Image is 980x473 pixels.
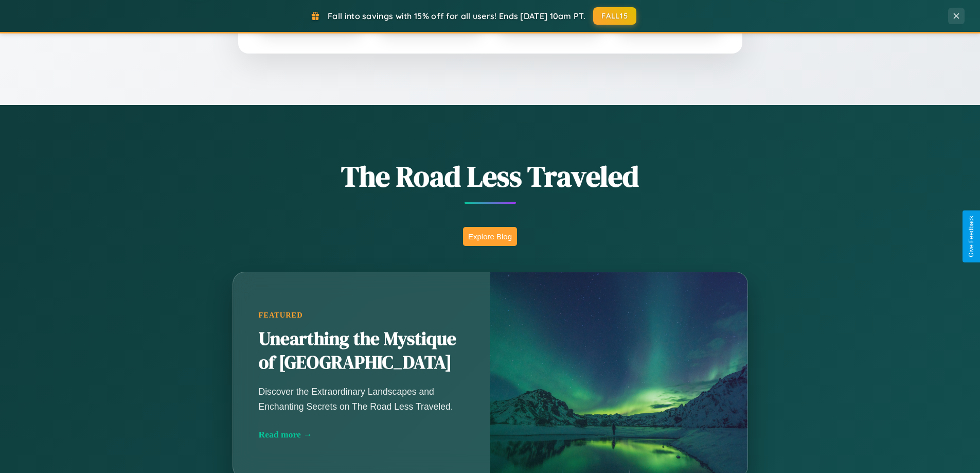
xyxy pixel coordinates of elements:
span: Fall into savings with 15% off for all users! Ends [DATE] 10am PT. [328,11,585,21]
div: Featured [259,311,465,320]
h2: Unearthing the Mystique of [GEOGRAPHIC_DATA] [259,327,465,375]
button: Explore Blog [463,227,517,246]
div: Give Feedback [968,216,975,257]
h1: The Road Less Traveled [182,156,799,196]
p: Discover the Extraordinary Landscapes and Enchanting Secrets on The Road Less Traveled. [259,384,465,413]
button: FALL15 [593,7,636,25]
div: Read more → [259,429,465,440]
